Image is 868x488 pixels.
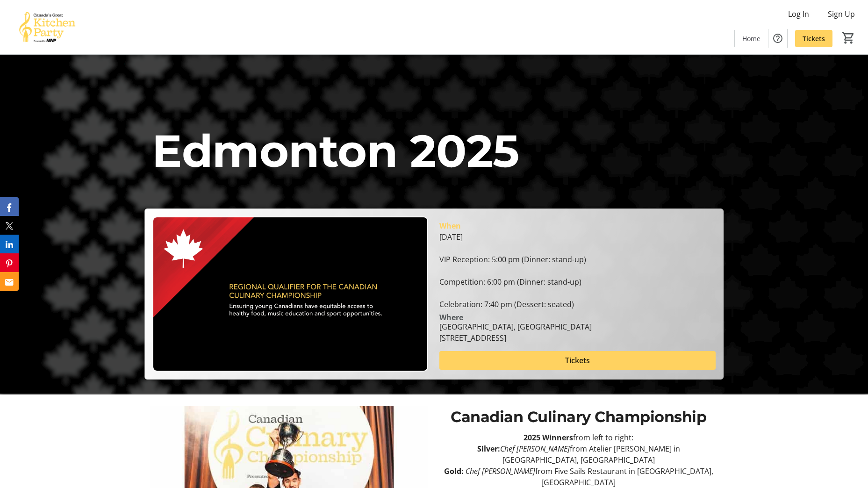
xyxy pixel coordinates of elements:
[840,29,857,46] button: Cart
[439,443,717,466] p: from Atelier [PERSON_NAME] in [GEOGRAPHIC_DATA], [GEOGRAPHIC_DATA]
[788,8,809,20] span: Log In
[444,466,464,476] strong: Gold:
[439,466,717,488] p: from Five Sails Restaurant in [GEOGRAPHIC_DATA], [GEOGRAPHIC_DATA]
[781,7,817,22] button: Log In
[6,4,89,50] img: Canada’s Great Kitchen Party's Logo
[152,123,519,178] span: Edmonton 2025
[439,432,717,443] p: from left to right:
[828,8,855,20] span: Sign Up
[451,408,706,426] span: Canadian Culinary Championship
[500,444,570,454] em: Chef [PERSON_NAME]
[439,220,461,231] div: When
[152,216,428,372] img: Campaign CTA Media Photo
[735,30,768,47] a: Home
[820,7,862,22] button: Sign Up
[803,34,825,43] span: Tickets
[439,351,715,370] button: Tickets
[524,432,573,443] strong: 2025 Winners
[768,29,787,48] button: Help
[742,34,760,43] span: Home
[565,355,590,366] span: Tickets
[477,444,500,454] strong: Silver:
[795,30,832,47] a: Tickets
[439,314,463,321] div: Where
[439,332,592,344] div: [STREET_ADDRESS]
[439,231,715,310] div: [DATE] VIP Reception: 5:00 pm (Dinner: stand-up) Competition: 6:00 pm (Dinner: stand-up) Celebrat...
[466,466,535,476] em: Chef [PERSON_NAME]
[439,321,592,332] div: [GEOGRAPHIC_DATA], [GEOGRAPHIC_DATA]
